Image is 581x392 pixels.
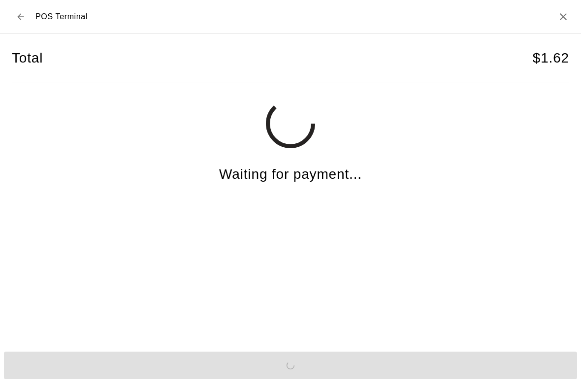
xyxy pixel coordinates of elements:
[533,50,569,67] h4: $ 1.62
[12,50,43,67] h4: Total
[12,8,30,26] button: Back to checkout
[12,8,88,26] div: POS Terminal
[219,166,362,183] h4: Waiting for payment...
[557,11,569,23] button: Close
